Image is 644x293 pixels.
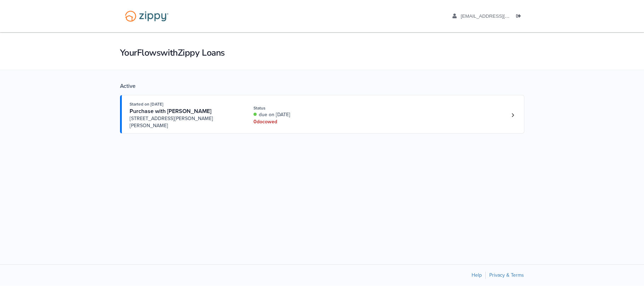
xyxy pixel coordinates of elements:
div: 0 doc owed [253,118,348,125]
span: Purchase with [PERSON_NAME] [130,108,211,115]
a: Log out [516,13,524,21]
span: [STREET_ADDRESS][PERSON_NAME][PERSON_NAME] [130,115,238,129]
div: due on [DATE] [253,111,348,118]
div: Status [253,105,348,111]
div: Active [120,83,524,90]
span: Started on [DATE] [130,102,163,107]
h1: Your Flows with Zippy Loans [120,47,524,59]
img: Logo [120,7,173,25]
a: edit profile [452,13,581,21]
a: Loan number 4239689 [508,110,518,120]
span: mark.arkenau@gmail.com [461,13,581,19]
a: Privacy & Terms [489,272,524,278]
a: Open loan 4239689 [120,95,524,134]
a: Help [472,272,482,278]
